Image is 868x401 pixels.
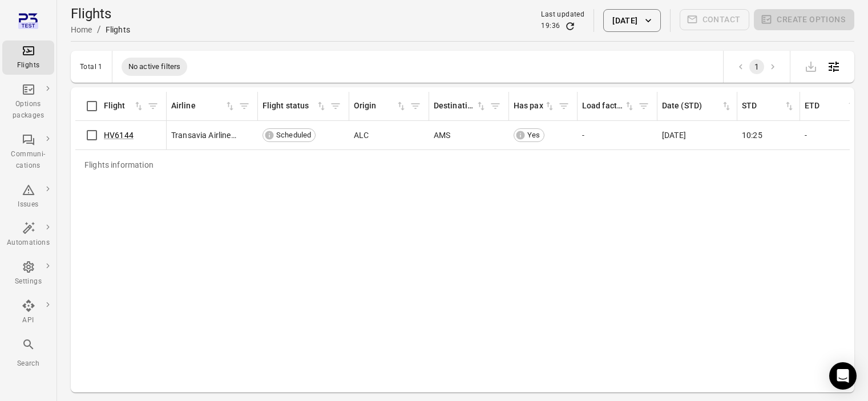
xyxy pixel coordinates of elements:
[7,315,50,326] div: API
[171,129,237,141] span: Transavia Airlines C.V. (HV)
[7,276,50,287] div: Settings
[171,100,224,112] div: Airline
[680,9,750,32] span: Please make a selection to create communications
[749,59,764,74] button: page 1
[71,23,130,37] nav: Breadcrumbs
[354,100,407,112] div: Sort by origin in ascending order
[434,129,450,141] span: AMS
[805,100,846,112] div: ETD
[97,23,101,37] li: /
[564,21,576,32] button: Refresh data
[662,100,732,112] span: Date (STD)
[541,9,584,21] div: Last updated
[171,100,236,112] span: Airline
[742,100,795,112] span: STD
[2,257,54,291] a: Settings
[354,100,407,112] span: Origin
[742,129,762,141] span: 10:25
[75,150,163,180] div: Flights information
[2,79,54,125] a: Options packages
[80,63,103,71] div: Total 1
[2,180,54,214] a: Issues
[104,100,144,112] div: Sort by flight in ascending order
[582,129,653,141] div: -
[144,98,162,115] button: Filter by flight
[582,100,624,112] div: Load factor
[742,100,795,112] div: Sort by STD in ascending order
[487,98,504,115] button: Filter by destination
[104,131,134,140] a: HV6144
[582,100,635,112] span: Load factor
[354,100,395,112] div: Origin
[71,25,92,34] a: Home
[7,358,50,370] div: Search
[514,100,544,112] div: Has pax
[829,362,857,390] div: Open Intercom Messenger
[603,9,660,32] button: [DATE]
[7,60,50,71] div: Flights
[635,98,652,115] button: Filter by load factor
[236,98,253,115] button: Filter by airline
[805,100,858,112] span: ETD
[104,100,133,112] div: Flight
[407,98,424,115] button: Filter by origin
[754,9,854,32] span: Please make a selection to create an option package
[733,59,781,74] nav: pagination navigation
[263,100,327,112] span: Flight status
[742,100,784,112] div: STD
[2,218,54,252] a: Automations
[805,129,858,141] div: -
[7,199,50,210] div: Issues
[822,55,845,78] button: Open table configuration
[662,100,721,112] div: Date (STD)
[327,98,344,115] button: Filter by flight status
[104,100,144,112] span: Flight
[106,24,130,35] div: Flights
[662,129,686,141] span: [DATE]
[514,100,555,112] div: Sort by has pax in ascending order
[2,129,54,175] a: Communi-cations
[555,98,572,115] button: Filter by has pax
[800,60,822,71] span: Please make a selection to export
[272,129,315,141] span: Scheduled
[582,100,635,112] div: Sort by load factor in ascending order
[434,100,487,112] div: Sort by destination in ascending order
[354,129,369,141] span: ALC
[662,100,732,112] div: Sort by date (STD) in ascending order
[541,21,560,32] div: 19:36
[2,295,54,330] a: API
[7,149,50,172] div: Communi-cations
[805,100,858,112] div: Sort by ETD in ascending order
[263,100,327,112] div: Sort by flight status in ascending order
[71,5,130,23] h1: Flights
[434,100,487,112] span: Destination
[2,334,54,372] button: Search
[514,100,555,112] span: Has pax
[263,100,316,112] div: Flight status
[7,237,50,249] div: Automations
[122,61,188,72] span: No active filters
[7,99,50,121] div: Options packages
[2,40,54,75] a: Flights
[171,100,236,112] div: Sort by airline in ascending order
[523,129,544,141] span: Yes
[434,100,475,112] div: Destination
